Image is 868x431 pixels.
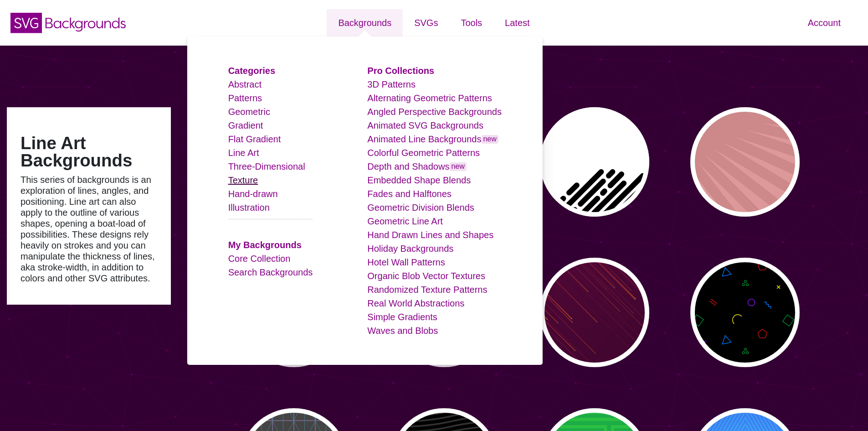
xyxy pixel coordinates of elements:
a: Hand-drawn [228,189,278,199]
a: SVGs [403,9,449,36]
a: Alternating Geometric Patterns [367,93,492,103]
button: a group of rounded lines at 45 degree angle [540,107,649,217]
a: Illustration [228,203,270,213]
a: Real World Abstractions [367,298,464,308]
a: Depth and Shadowsnew [367,161,467,171]
h1: Line Art Backgrounds [21,135,157,170]
a: Hand Drawn Lines and Shapes [367,230,493,240]
a: Holiday Backgrounds [367,244,453,254]
a: Gradient [228,120,263,130]
a: Geometric Division Blends [367,203,474,213]
a: Colorful Geometric Patterns [367,148,480,158]
a: Tools [449,9,493,36]
a: Account [796,9,852,36]
a: Abstract [228,79,262,89]
a: Fades and Halftones [367,189,452,199]
span: new [481,135,498,144]
a: Line Art [228,148,259,158]
span: new [449,162,466,171]
a: Backgrounds [327,9,403,36]
a: Organic Blob Vector Textures [367,271,485,281]
a: Flat Gradient [228,134,281,144]
a: Hotel Wall Patterns [367,257,445,267]
button: a rainbow pattern of outlined geometric shapes [690,258,800,367]
p: This series of backgrounds is an exploration of lines, angles, and positioning. Line art can also... [21,174,157,284]
a: Geometric Line Art [367,216,443,226]
a: My Backgrounds [228,240,302,250]
button: pink lines point to top left [690,107,800,217]
a: Waves and Blobs [367,326,438,336]
a: Search Backgrounds [228,267,313,277]
a: Categories [228,66,275,76]
a: Pro Collections [367,66,434,76]
a: Texture [228,175,258,185]
a: Simple Gradients [367,312,437,322]
a: Three-Dimensional [228,161,305,171]
a: Animated Line Backgroundsnew [367,134,498,144]
a: Geometric [228,107,270,117]
a: 3D Patterns [367,79,416,89]
a: Core Collection [228,254,291,264]
a: Embedded Shape Blends [367,175,471,185]
a: Randomized Texture Patterns [367,285,487,295]
a: Angled Perspective Backgrounds [367,107,502,117]
a: Patterns [228,93,262,103]
a: Animated SVG Backgrounds [367,120,483,130]
button: moving streaks of red gradient lines over purple background [540,258,649,367]
a: Latest [493,9,541,36]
